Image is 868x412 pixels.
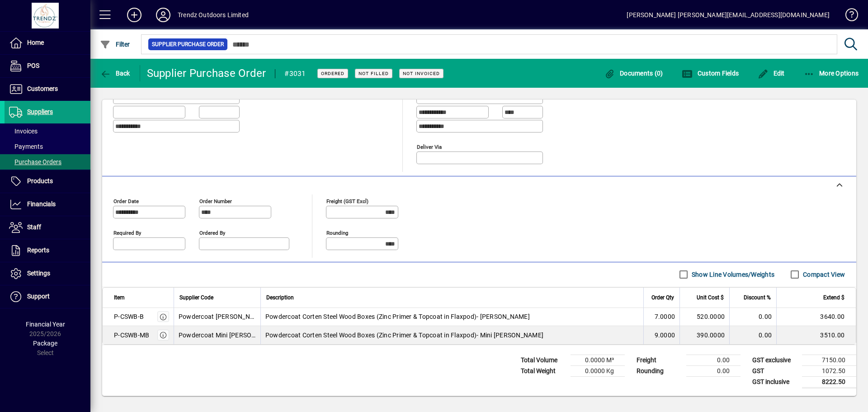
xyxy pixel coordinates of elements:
[839,2,857,31] a: Knowledge Base
[682,70,739,77] span: Custom Fields
[265,312,530,321] span: Powdercoat Corten Steel Wood Boxes (Zinc Primer & Topcoat in Flaxpod)- [PERSON_NAME]
[5,154,90,170] a: Purchase Orders
[33,340,57,347] span: Package
[27,108,53,115] span: Suppliers
[113,198,139,204] mat-label: Order date
[5,139,90,154] a: Payments
[326,229,348,236] mat-label: Rounding
[5,78,90,100] a: Customers
[5,239,90,262] a: Reports
[802,365,856,376] td: 1072.50
[516,365,571,376] td: Total Weight
[686,355,741,365] td: 0.00
[199,229,225,236] mat-label: Ordered by
[748,376,802,388] td: GST inclusive
[604,70,663,77] span: Documents (0)
[627,8,830,22] div: [PERSON_NAME] [PERSON_NAME][EMAIL_ADDRESS][DOMAIN_NAME]
[9,143,43,150] span: Payments
[690,270,774,279] label: Show Line Volumes/Weights
[802,355,856,365] td: 7150.00
[27,293,50,300] span: Support
[179,293,213,303] span: Supplier Code
[27,223,41,231] span: Staff
[571,365,625,376] td: 0.0000 Kg
[114,331,149,340] div: P-CSWB-MB
[9,158,61,166] span: Purchase Orders
[686,365,741,376] td: 0.00
[5,262,90,285] a: Settings
[758,70,785,77] span: Edit
[679,65,741,81] button: Custom Fields
[199,198,232,204] mat-label: Order number
[147,66,266,81] div: Supplier Purchase Order
[729,326,776,344] td: 0.00
[114,293,125,303] span: Item
[174,326,260,344] td: Powdercoat Mini [PERSON_NAME] Woodboxes- Zinc primer & topcoat in flaxpod
[417,143,442,150] mat-label: Deliver via
[804,70,859,77] span: More Options
[802,376,856,388] td: 8222.50
[90,65,140,81] app-page-header-button: Back
[632,365,686,376] td: Rounding
[98,36,132,52] button: Filter
[776,326,856,344] td: 3510.00
[5,55,90,77] a: POS
[326,198,368,204] mat-label: Freight (GST excl)
[178,8,249,22] div: Trendz Outdoors Limited
[113,229,141,236] mat-label: Required by
[823,293,844,303] span: Extend $
[651,293,674,303] span: Order Qty
[5,216,90,239] a: Staff
[602,65,665,81] button: Documents (0)
[27,39,44,46] span: Home
[802,65,861,81] button: More Options
[516,355,571,365] td: Total Volume
[359,71,389,76] span: Not Filled
[5,170,90,193] a: Products
[801,270,845,279] label: Compact View
[174,308,260,326] td: Powdercoat [PERSON_NAME] Woodboxes- Zinc primer & topcoat in flaxpod
[748,355,802,365] td: GST exclusive
[697,293,724,303] span: Unit Cost $
[149,7,178,23] button: Profile
[284,66,306,81] div: #3031
[27,177,53,185] span: Products
[679,308,729,326] td: 520.0000
[403,71,440,76] span: Not Invoiced
[776,308,856,326] td: 3640.00
[632,355,686,365] td: Freight
[27,85,58,92] span: Customers
[120,7,149,23] button: Add
[5,32,90,54] a: Home
[266,293,294,303] span: Description
[265,331,543,340] span: Powdercoat Corten Steel Wood Boxes (Zinc Primer & Topcoat in Flaxpod)- Mini [PERSON_NAME]
[643,326,679,344] td: 9.0000
[152,40,224,49] span: Supplier Purchase Order
[9,128,38,135] span: Invoices
[114,312,144,321] div: P-CSWB-B
[27,200,56,208] span: Financials
[98,65,132,81] button: Back
[27,62,39,69] span: POS
[5,285,90,308] a: Support
[100,41,130,48] span: Filter
[643,308,679,326] td: 7.0000
[679,326,729,344] td: 390.0000
[27,246,49,254] span: Reports
[748,365,802,376] td: GST
[5,193,90,216] a: Financials
[100,70,130,77] span: Back
[755,65,787,81] button: Edit
[26,321,65,328] span: Financial Year
[321,71,344,76] span: Ordered
[571,355,625,365] td: 0.0000 M³
[27,270,50,277] span: Settings
[729,308,776,326] td: 0.00
[5,123,90,139] a: Invoices
[744,293,771,303] span: Discount %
